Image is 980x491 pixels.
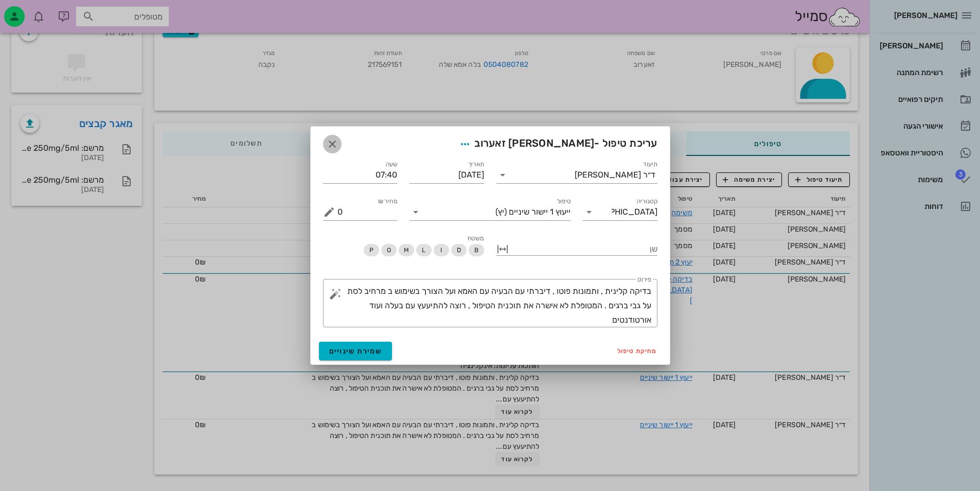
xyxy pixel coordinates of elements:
[617,347,657,355] span: מחיקת טיפול
[468,161,484,168] label: תאריך
[637,276,651,284] label: פירוט
[496,167,657,183] div: תיעודד״ר [PERSON_NAME]
[386,161,398,168] label: שעה
[369,244,373,256] span: P
[643,161,657,168] label: תיעוד
[456,135,657,153] span: עריכת טיפול -
[575,170,655,180] div: ד״ר [PERSON_NAME]
[509,207,571,217] span: ייעוץ 1 יישור שיניים
[456,244,460,256] span: D
[403,244,408,256] span: M
[319,342,393,360] button: שמירת שינויים
[474,137,594,149] span: [PERSON_NAME] זאערוב
[422,244,425,256] span: L
[636,198,657,205] label: קטגוריה
[323,206,335,218] button: מחיר ₪ appended action
[474,244,478,256] span: B
[557,198,571,205] label: טיפול
[378,198,398,205] label: מחיר ₪
[613,344,662,358] button: מחיקת טיפול
[329,347,382,356] span: שמירת שינויים
[386,244,390,256] span: O
[468,235,484,242] span: משטח
[495,207,507,217] span: (יץ)
[440,244,442,256] span: I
